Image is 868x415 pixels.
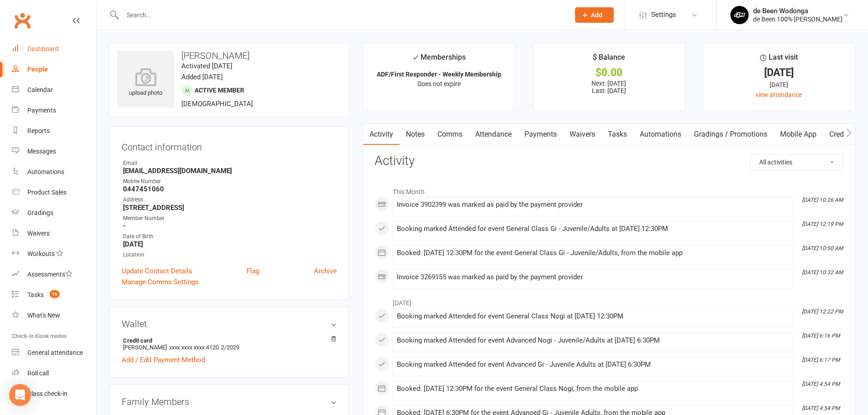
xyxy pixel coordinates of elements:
h3: Wallet [122,319,337,329]
i: [DATE] 4:54 PM [802,381,840,387]
div: Payments [27,107,56,114]
a: Notes [400,124,431,145]
a: Flag [247,266,259,277]
h3: Activity [375,154,843,168]
div: Booking marked Attended for event Advanced Nogi - Juvenile/Adults at [DATE] 6:30PM [397,337,789,344]
a: Attendance [469,124,518,145]
input: Search... [120,9,563,21]
i: [DATE] 10:50 AM [802,245,843,251]
div: Gradings [27,209,53,216]
a: Update Contact Details [122,266,192,277]
span: Settings [651,5,676,25]
div: Product Sales [27,189,67,196]
div: [DATE] [711,68,847,77]
div: Last visit [760,51,798,68]
i: [DATE] 10:26 AM [802,197,843,203]
i: [DATE] 12:19 PM [802,221,843,227]
div: [DATE] [711,80,847,90]
a: Mobile App [774,124,823,145]
i: [DATE] 6:16 PM [802,333,840,339]
div: Class check-in [27,390,67,397]
a: Roll call [12,363,96,384]
i: [DATE] 6:17 PM [802,357,840,363]
a: Tasks [601,124,633,145]
li: [DATE] [375,293,843,308]
a: Class kiosk mode [12,384,96,404]
strong: - [123,222,337,230]
div: Date of Birth [123,232,337,241]
strong: Credit card [123,337,332,344]
li: This Month [375,182,843,197]
div: $0.00 [541,68,677,77]
strong: [EMAIL_ADDRESS][DOMAIN_NAME] [123,167,337,175]
div: Booking marked Attended for event Advanced Gi - Juvenile Adults at [DATE] 6:30PM [397,361,789,369]
a: Manage Comms Settings [122,277,199,287]
p: Next: [DATE] Last: [DATE] [541,80,677,94]
a: Product Sales [12,182,96,203]
li: [PERSON_NAME] [122,336,337,352]
div: Reports [27,127,50,134]
time: Added [DATE] [181,73,223,81]
div: Workouts [27,250,55,257]
div: de Been 100% [PERSON_NAME] [753,15,842,23]
div: Booking marked Attended for event General Class Nogi at [DATE] 12:30PM [397,313,789,320]
a: Workouts [12,244,96,264]
div: Invoice 3269155 was marked as paid by the payment provider [397,273,789,281]
a: Clubworx [11,9,34,32]
div: Assessments [27,271,72,278]
div: General attendance [27,349,83,356]
span: Active member [195,87,244,94]
strong: ADF/First Responder - Weekly Membership [377,71,501,78]
div: Memberships [412,51,466,68]
strong: [DATE] [123,240,337,248]
i: [DATE] 12:22 PM [802,308,843,315]
span: Add [591,11,602,19]
strong: 0447451060 [123,185,337,193]
a: Activity [363,124,400,145]
a: view attendance [755,91,802,98]
div: Automations [27,168,64,175]
button: Add [575,7,614,23]
div: Booking marked Attended for event General Class Gi - Juvenile/Adults at [DATE] 12:30PM [397,225,789,233]
h3: Family Members [122,397,337,407]
a: Assessments [12,264,96,285]
a: People [12,59,96,80]
a: Gradings [12,203,96,223]
a: Calendar [12,80,96,100]
div: Member Number [123,214,337,223]
div: upload photo [117,68,174,98]
a: Gradings / Promotions [688,124,774,145]
div: Dashboard [27,45,59,52]
div: Messages [27,148,56,155]
div: Booked: [DATE] 12:30PM for the event General Class Nogi, from the mobile app [397,385,789,393]
div: Email [123,159,337,168]
i: [DATE] 10:32 AM [802,269,843,276]
a: Automations [633,124,688,145]
span: Does not expire [417,80,461,87]
a: What's New [12,305,96,326]
div: de Been Wodonga [753,7,842,15]
a: Messages [12,141,96,162]
h3: Contact information [122,138,337,152]
i: ✓ [412,53,418,62]
div: Calendar [27,86,53,93]
i: [DATE] 4:54 PM [802,405,840,411]
a: Waivers [563,124,601,145]
a: Add / Edit Payment Method [122,354,205,365]
span: [DEMOGRAPHIC_DATA] [181,100,253,108]
div: Mobile Number [123,177,337,186]
a: Reports [12,121,96,141]
div: Invoice 3902399 was marked as paid by the payment provider [397,201,789,209]
div: Booked: [DATE] 12:30PM for the event General Class Gi - Juvenile/Adults, from the mobile app [397,249,789,257]
span: 2/2029 [221,344,239,351]
a: Dashboard [12,39,96,59]
span: 16 [50,290,60,298]
div: Waivers [27,230,50,237]
a: General attendance kiosk mode [12,343,96,363]
a: Waivers [12,223,96,244]
span: xxxx xxxx xxxx 4120 [169,344,219,351]
a: Archive [314,266,337,277]
div: What's New [27,312,60,319]
a: Payments [12,100,96,121]
div: Address [123,195,337,204]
